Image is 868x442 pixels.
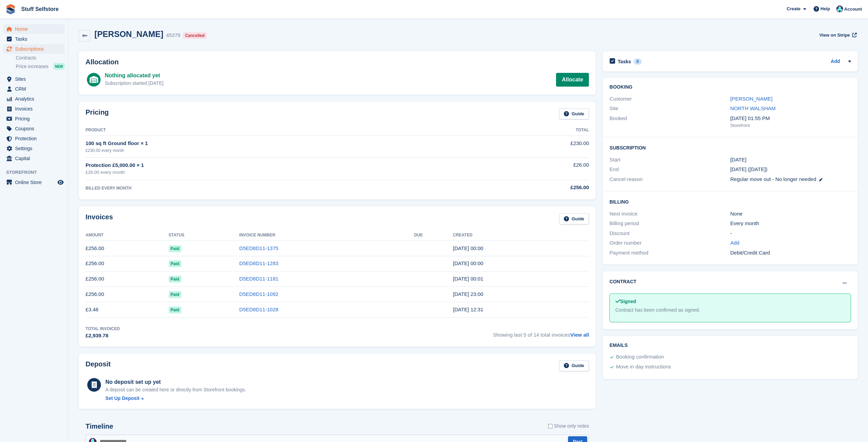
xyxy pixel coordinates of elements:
[86,332,120,340] div: £2,939.78
[453,260,483,266] time: 2025-05-08 23:00:57 UTC
[15,94,56,104] span: Analytics
[86,125,474,136] th: Product
[3,34,65,44] a: menu
[3,24,65,34] a: menu
[3,124,65,133] a: menu
[105,395,140,402] div: Set Up Deposit
[453,245,483,251] time: 2025-06-08 23:00:36 UTC
[239,307,278,312] a: D5ED8D11-1028
[730,105,776,111] a: NORTH WALSHAM
[730,115,851,122] div: [DATE] 01:55 PM
[615,307,845,314] div: Contract has been confirmed as signed.
[169,307,181,313] span: Paid
[730,96,772,102] a: [PERSON_NAME]
[16,55,65,61] a: Contracts
[609,175,730,183] div: Cancel reason
[3,44,65,54] a: menu
[831,58,840,66] a: Add
[16,63,49,70] span: Price increases
[730,210,851,218] div: None
[609,220,730,227] div: Billing period
[844,6,862,13] span: Account
[730,156,746,164] time: 2024-07-08 23:00:00 UTC
[86,140,474,147] div: 100 sq ft Ground floor × 1
[105,80,164,87] div: Subscription started [DATE]
[634,58,642,65] div: 0
[730,166,767,172] span: [DATE] ([DATE])
[548,422,553,430] input: Show only notes
[816,29,858,41] a: View on Stripe
[86,169,474,176] div: £26.00 every month
[5,4,16,14] img: stora-icon-8386f47178a22dfd0bd8f6a31ec36ba5ce8667c1dd55bd0f319d3a0aa187defe.svg
[169,260,181,267] span: Paid
[730,249,851,257] div: Debit/Credit Card
[609,144,851,151] h2: Subscription
[609,230,730,237] div: Discount
[453,291,483,297] time: 2025-03-08 23:00:06 UTC
[609,210,730,218] div: Next invoice
[15,134,56,143] span: Protection
[474,136,589,157] td: £230.00
[730,220,851,227] div: Every month
[239,245,278,251] a: D5ED8D11-1375
[86,360,111,372] h2: Deposit
[94,29,163,39] h2: [PERSON_NAME]
[3,94,65,104] a: menu
[105,386,246,393] p: A deposit can be created here or directly from Storefront bookings.
[86,147,474,154] div: £230.00 every month
[3,144,65,153] a: menu
[86,58,589,66] h2: Allocation
[474,184,589,192] div: £256.00
[609,105,730,113] div: Site
[15,144,56,153] span: Settings
[86,302,169,317] td: £3.48
[618,58,631,65] h2: Tasks
[16,63,65,70] a: Price increases NEW
[559,108,589,120] a: Guide
[609,84,851,90] h2: Booking
[86,213,113,224] h2: Invoices
[86,185,474,191] div: BILLED EVERY MONTH
[15,74,56,84] span: Sites
[453,276,483,282] time: 2025-04-08 23:01:00 UTC
[15,84,56,94] span: CRM
[15,124,56,133] span: Coupons
[86,326,120,332] div: Total Invoiced
[183,32,207,39] div: Cancelled
[86,241,169,256] td: £256.00
[15,24,56,34] span: Home
[105,395,246,402] a: Set Up Deposit
[239,260,278,266] a: D5ED8D11-1283
[609,239,730,247] div: Order number
[730,230,851,237] div: -
[3,114,65,123] a: menu
[787,5,800,12] span: Create
[105,71,164,80] div: Nothing allocated yet
[820,5,830,12] span: Help
[609,115,730,129] div: Booked
[615,298,845,305] div: Signed
[86,161,474,169] div: Protection £5,000.00 × 1
[239,230,414,241] th: Invoice Number
[609,166,730,173] div: End
[548,422,589,430] label: Show only notes
[556,73,589,87] a: Allocate
[53,63,65,70] div: NEW
[414,230,453,241] th: Due
[474,157,589,180] td: £26.00
[86,108,109,120] h2: Pricing
[169,230,239,241] th: Status
[3,134,65,143] a: menu
[616,363,671,371] div: Move in day instructions
[18,3,61,15] a: Stuff Selfstore
[86,287,169,302] td: £256.00
[15,44,56,54] span: Subscriptions
[169,245,181,252] span: Paid
[239,276,278,282] a: D5ED8D11-1181
[169,276,181,283] span: Paid
[3,104,65,114] a: menu
[15,178,56,187] span: Online Store
[3,84,65,94] a: menu
[239,291,278,297] a: D5ED8D11-1092
[3,154,65,163] a: menu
